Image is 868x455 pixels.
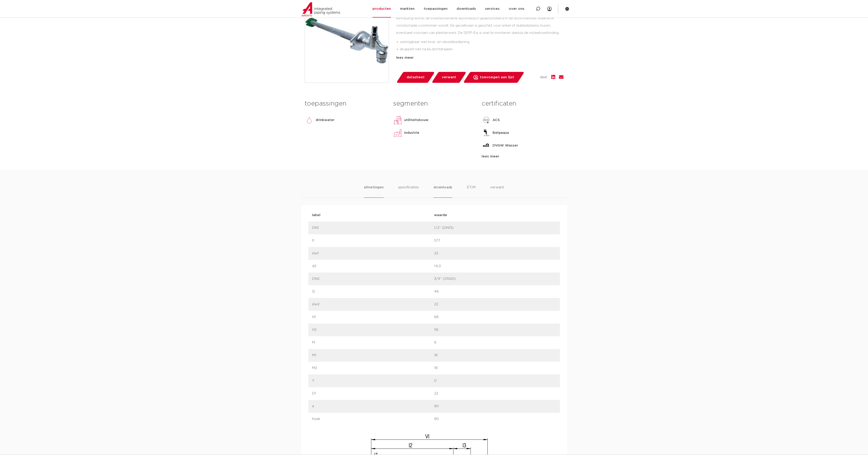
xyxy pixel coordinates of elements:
[540,75,548,80] span: deel:
[434,225,556,231] p: 1/2" (DN15)
[312,391,434,396] p: D1
[434,327,556,333] p: 56
[482,154,563,159] div: lees meer
[312,212,434,218] p: label
[312,365,434,371] p: M2
[404,117,428,123] p: utiliteitsbouw
[434,276,556,282] p: 3/4" (DN20)
[364,185,384,198] li: afmetingen
[482,116,491,125] img: ACS
[404,130,419,136] p: industrie
[434,289,556,294] p: 46
[434,353,556,358] p: 18
[490,185,504,198] li: verwant
[312,225,434,231] p: DN1
[312,416,434,422] p: hoek
[396,72,435,83] a: datasheet
[480,74,514,81] span: toevoegen aan lijst
[442,74,456,81] span: verwant
[312,289,434,294] p: l2
[312,404,434,409] p: a
[312,238,434,243] p: l1
[312,276,434,282] p: DN2
[434,340,556,345] p: 6
[407,74,425,81] span: datasheet
[396,8,564,53] div: De 8044 SEPP-Eis is een vorstbestendige gevelkraan die niet nadruppelt bij het dichtdraaien. Bij ...
[396,55,564,61] div: lees meer
[433,185,452,198] li: downloads
[493,117,500,123] p: ACS
[434,238,556,243] p: 577
[393,99,475,108] h3: segmenten
[434,212,556,218] p: waarde
[312,353,434,358] p: M1
[431,72,466,83] a: verwant
[482,99,563,108] h3: certificaten
[305,99,386,108] h3: toepassingen
[312,327,434,333] p: H2
[482,141,491,150] img: DVGW Wasser
[312,378,434,384] p: Y
[316,117,335,123] p: drinkwater
[493,143,518,148] p: DVGW Wasser
[393,128,402,137] img: industrie
[393,116,402,125] img: utiliteitsbouw
[434,365,556,371] p: 18
[467,185,476,198] li: ETIM
[312,302,434,307] p: slw2
[400,53,564,60] li: eenvoudige en snelle montage dankzij insteekverbinding
[312,251,434,256] p: slw1
[434,416,556,422] p: 90
[434,263,556,269] p: 14,0
[312,340,434,345] p: M
[434,302,556,307] p: 22
[400,38,564,46] li: verkrijgbaar met kruk- en sleutelbediening.
[400,46,564,53] li: druppelt niet na bij dichtdraaien
[434,378,556,384] p: 0
[398,185,419,198] li: specificaties
[434,391,556,396] p: 22
[493,130,509,136] p: Belgaqua
[482,128,491,137] img: Belgaqua
[312,314,434,320] p: H1
[434,404,556,409] p: 90
[312,263,434,269] p: d2
[434,314,556,320] p: 68
[305,116,314,125] img: drinkwater
[434,251,556,256] p: 22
